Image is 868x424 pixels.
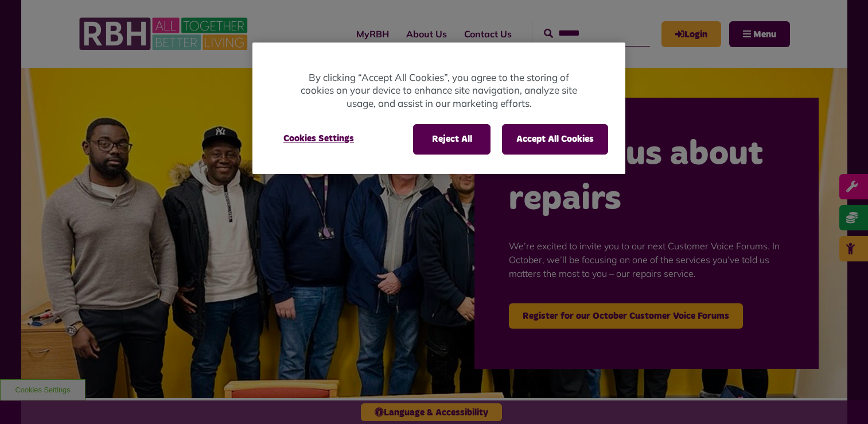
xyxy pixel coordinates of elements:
p: By clicking “Accept All Cookies”, you agree to the storing of cookies on your device to enhance s... [298,71,579,110]
div: Privacy [252,43,625,174]
button: Cookies Settings [270,124,368,153]
button: Accept All Cookies [502,124,608,154]
button: Reject All [413,124,491,154]
div: Cookie banner [252,43,625,174]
